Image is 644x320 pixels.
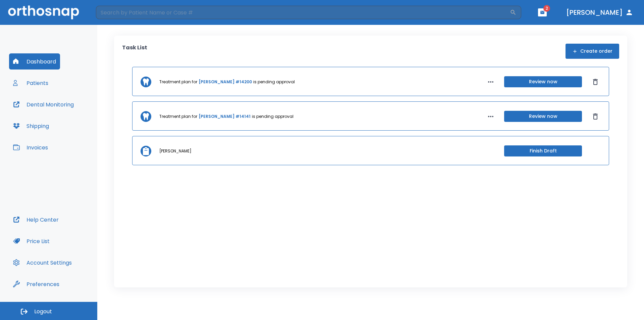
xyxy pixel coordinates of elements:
[590,111,601,122] button: Dismiss
[9,118,53,134] button: Shipping
[9,96,78,112] button: Dental Monitoring
[9,139,52,155] button: Invoices
[504,111,582,122] button: Review now
[9,233,54,249] button: Price List
[590,77,601,87] button: Dismiss
[199,113,251,120] a: [PERSON_NAME] #14141
[96,6,510,19] input: Search by Patient Name or Case #
[159,113,197,120] p: Treatment plan for
[543,5,550,12] span: 2
[9,255,76,271] button: Account Settings
[9,212,63,228] button: Help Center
[8,5,79,19] img: Orthosnap
[504,76,582,87] button: Review now
[9,75,52,91] button: Patients
[252,113,293,120] p: is pending approval
[563,6,636,18] button: [PERSON_NAME]
[34,308,52,315] span: Logout
[504,145,582,156] button: Finish Draft
[199,79,252,85] a: [PERSON_NAME] #14200
[122,44,147,59] p: Task List
[159,148,192,154] p: [PERSON_NAME]
[9,276,63,292] button: Preferences
[159,79,197,85] p: Treatment plan for
[9,53,60,70] button: Dashboard
[566,44,619,59] button: Create order
[253,79,295,85] p: is pending approval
